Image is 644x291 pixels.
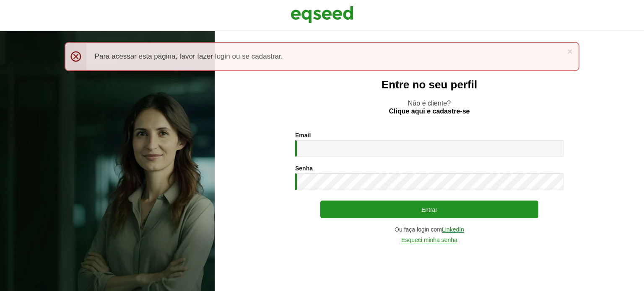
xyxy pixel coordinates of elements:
label: Email [295,132,311,138]
label: Senha [295,165,313,171]
img: EqSeed Logo [291,4,353,25]
a: Clique aqui e cadastre-se [389,108,470,115]
a: × [567,47,572,56]
button: Entrar [320,201,538,218]
a: LinkedIn [442,227,464,233]
div: Para acessar esta página, favor fazer login ou se cadastrar. [65,42,580,71]
h2: Entre no seu perfil [231,79,627,91]
div: Ou faça login com [295,227,563,233]
a: Esqueci minha senha [401,237,457,243]
p: Não é cliente? [231,99,627,115]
